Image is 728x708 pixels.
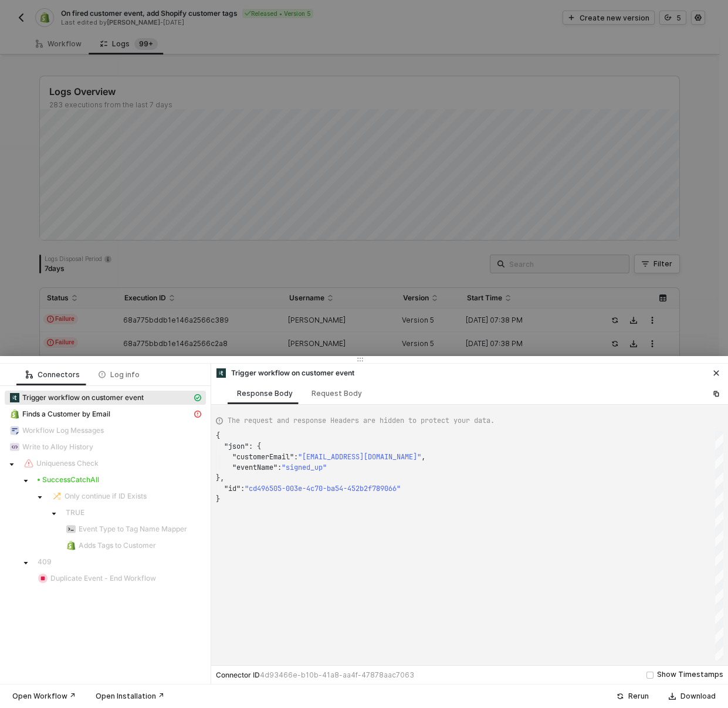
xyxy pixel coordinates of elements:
[33,571,206,585] span: Duplicate Event - End Workflow
[237,389,293,398] div: Response Body
[10,442,19,452] img: integration-icon
[9,462,15,468] span: caret-down
[260,670,414,679] span: 4d93466e-b10b-41a8-aa4f-47878aac7063
[661,689,723,703] button: Download
[19,456,206,470] span: Uniqueness Check
[245,484,401,493] span: "cd496505-003e-4c70-ba54-452b2f789066"
[311,389,362,398] div: Request Body
[65,492,147,501] span: Only continue if ID Exists
[5,424,206,438] span: Workflow Log Messages
[99,370,140,380] div: Log info
[96,692,164,701] div: Open Installation ↗
[37,494,43,500] span: caret-down
[24,459,33,468] img: integration-icon
[5,391,206,405] span: Trigger workflow on customer event
[282,463,327,472] span: "signed_up"
[50,574,156,583] span: Duplicate Event - End Workflow
[12,692,76,701] div: Open Workflow ↗
[66,524,76,534] img: integration-icon
[79,524,187,534] span: Event Type to Tag Name Mapper
[669,693,676,700] span: icon-download
[23,478,29,484] span: caret-down
[88,689,172,703] button: Open Installation ↗
[628,692,649,701] div: Rerun
[36,459,99,468] span: Uniqueness Check
[10,393,19,402] img: integration-icon
[357,356,364,363] span: icon-drag-indicator
[47,489,206,503] span: Only continue if ID Exists
[224,484,241,493] span: "id"
[26,370,80,380] div: Connectors
[38,475,99,485] div: Success CatchAll
[22,409,110,419] span: Finds a Customer by Email
[617,693,624,700] span: icon-success-page
[609,689,656,703] button: Rerun
[294,452,298,462] span: :
[10,409,19,419] img: integration-icon
[249,442,261,451] span: : {
[713,370,720,377] span: icon-close
[216,368,354,378] div: Trigger workflow on customer event
[61,506,206,520] span: TRUE
[61,522,206,536] span: Event Type to Tag Name Mapper
[680,692,716,701] div: Download
[241,484,245,493] span: :
[5,440,206,454] span: Write to Alloy History
[713,390,720,397] span: icon-copy-paste
[216,670,414,680] div: Connector ID
[22,393,144,402] span: Trigger workflow on customer event
[5,689,83,703] button: Open Workflow ↗
[66,508,84,517] span: TRUE
[421,452,425,462] span: ,
[216,473,224,483] span: },
[228,415,495,426] span: The request and response Headers are hidden to protect your data.
[224,442,249,451] span: "json"
[10,426,19,435] img: integration-icon
[216,368,226,378] img: integration-icon
[232,452,294,462] span: "customerEmail"
[194,411,201,418] span: icon-exclamation
[216,494,220,504] span: }
[26,371,33,378] span: icon-logic
[22,442,93,452] span: Write to Alloy History
[33,555,206,569] span: 409
[657,669,723,680] div: Show Timestamps
[216,431,220,441] span: {
[38,574,48,583] img: integration-icon
[23,560,29,566] span: caret-down
[22,426,104,435] span: Workflow Log Messages
[216,431,216,441] textarea: Editor content;Press Alt+F1 for Accessibility Options.
[38,557,52,567] span: 409
[51,511,57,517] span: caret-down
[232,463,277,472] span: "eventName"
[5,407,206,421] span: Finds a Customer by Email
[79,541,156,550] span: Adds Tags to Customer
[194,394,201,401] span: icon-cards
[277,463,282,472] span: :
[61,538,206,553] span: Adds Tags to Customer
[52,492,62,501] img: integration-icon
[298,452,421,462] span: "[EMAIL_ADDRESS][DOMAIN_NAME]"
[66,541,76,550] img: integration-icon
